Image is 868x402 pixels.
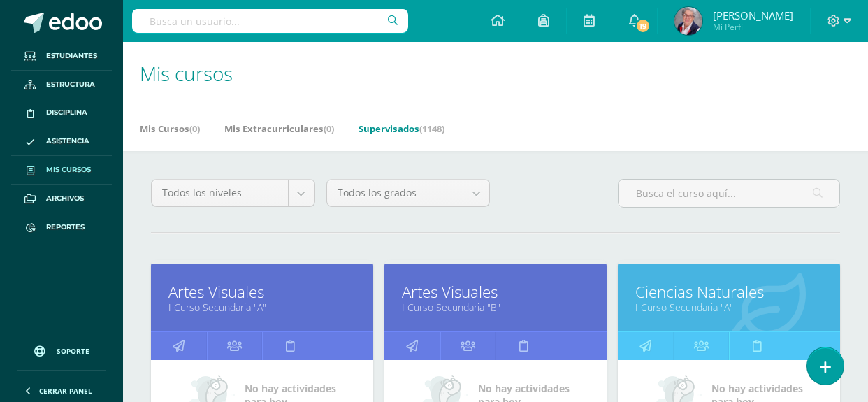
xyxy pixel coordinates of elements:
span: Mis cursos [140,60,233,87]
a: Artes Visuales [168,281,356,303]
input: Busca el curso aquí... [619,180,839,207]
a: Soporte [17,332,106,366]
span: Asistencia [46,136,89,147]
img: cb4066c05fad8c9475a4354f73f48469.png [674,7,702,35]
span: Todos los grados [338,180,453,206]
span: Todos los niveles [162,180,277,206]
span: 19 [635,18,650,34]
a: Todos los grados [327,180,490,206]
a: Artes Visuales [402,281,589,303]
span: Archivos [46,193,84,204]
span: (1148) [419,122,444,135]
a: Estructura [11,71,112,99]
span: (0) [324,122,334,135]
a: Asistencia [11,127,112,156]
input: Busca un usuario... [132,9,407,33]
a: Mis Cursos(0) [140,117,200,140]
span: Reportes [46,222,85,233]
span: Cerrar panel [39,386,92,396]
a: I Curso Secundaria "B" [402,301,589,314]
a: Archivos [11,185,112,213]
span: (0) [189,122,200,135]
a: I Curso Secundaria "A" [635,301,823,314]
span: [PERSON_NAME] [713,8,793,22]
a: Estudiantes [11,42,112,71]
a: I Curso Secundaria "A" [168,301,356,314]
a: Disciplina [11,99,112,128]
span: Mi Perfil [713,21,793,33]
span: Mis cursos [46,164,91,175]
a: Mis cursos [11,156,112,185]
span: Soporte [57,346,89,356]
span: Estudiantes [46,50,97,62]
a: Mis Extracurriculares(0) [224,117,334,140]
span: Disciplina [46,107,87,118]
a: Reportes [11,213,112,242]
a: Todos los niveles [152,180,314,206]
a: Supervisados(1148) [359,117,444,140]
a: Ciencias Naturales [635,281,823,303]
span: Estructura [46,79,95,90]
